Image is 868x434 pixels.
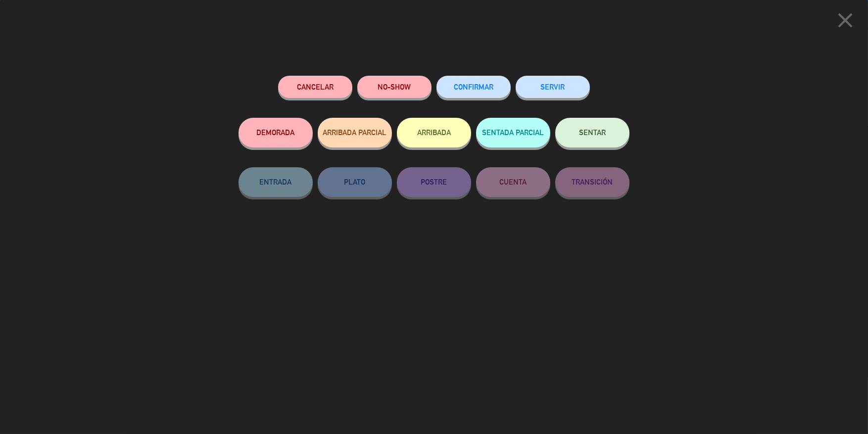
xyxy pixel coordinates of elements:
[436,76,511,98] button: CONFIRMAR
[278,76,352,98] button: Cancelar
[555,167,629,197] button: TRANSICIÓN
[318,167,392,197] button: PLATO
[397,167,471,197] button: POSTRE
[555,118,629,147] button: SENTAR
[397,118,471,147] button: ARRIBADA
[476,167,550,197] button: CUENTA
[239,118,313,147] button: DEMORADA
[579,128,606,137] span: SENTAR
[476,118,550,147] button: SENTADA PARCIAL
[516,76,590,98] button: SERVIR
[454,83,493,91] span: CONFIRMAR
[318,118,392,147] button: ARRIBADA PARCIAL
[833,8,858,33] i: close
[239,167,313,197] button: ENTRADA
[357,76,432,98] button: NO-SHOW
[830,7,861,37] button: close
[323,128,387,137] span: ARRIBADA PARCIAL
